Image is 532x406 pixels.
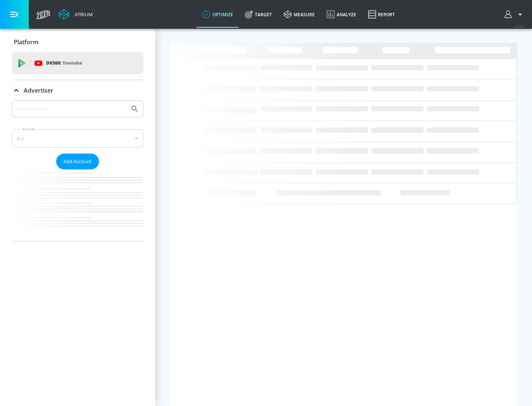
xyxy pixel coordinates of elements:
[12,100,143,241] div: Advertiser
[197,1,239,28] a: optimize
[362,1,401,28] a: Report
[24,86,53,94] p: Advertiser
[62,59,82,67] p: Youtube
[321,1,362,28] a: Analyze
[56,154,99,169] button: Add Account
[14,38,38,46] p: Platform
[12,129,143,148] div: A-Z
[278,1,321,28] a: measure
[46,59,82,67] p: DV360:
[64,157,92,166] span: Add Account
[12,80,143,101] div: Advertiser
[514,24,525,28] span: v 4.28.0
[15,104,127,114] input: Search by name
[12,32,143,52] div: Platform
[58,9,93,20] a: Atrium
[12,52,143,74] div: DV360: Youtube
[12,169,143,241] nav: list of Advertiser
[72,11,93,18] div: Atrium
[21,127,37,131] label: Sort By
[239,1,278,28] a: Target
